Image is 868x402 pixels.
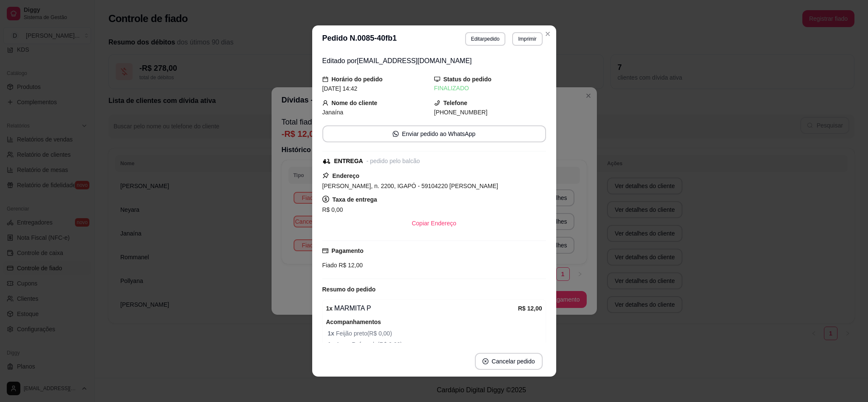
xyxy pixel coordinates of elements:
strong: Horário do pedido [332,76,383,83]
strong: 1 x [328,341,336,348]
strong: Taxa de entrega [333,196,377,203]
span: [DATE] 14:42 [322,85,358,92]
strong: Acompanhamentos [326,319,381,325]
strong: 1 x [328,330,336,337]
strong: Status do pedido [444,76,492,83]
span: user [322,100,328,106]
strong: R$ 12,00 [518,305,542,312]
button: whats-appEnviar pedido ao WhatsApp [322,125,546,142]
span: Feijão preto ( R$ 0,00 ) [328,329,542,338]
span: calendar [322,76,328,82]
span: R$ 0,00 [322,206,343,213]
button: Close [541,27,555,41]
span: close-circle [483,358,488,364]
div: FINALIZADO [434,84,546,93]
button: Editarpedido [465,32,505,46]
div: ENTREGA [334,157,363,166]
button: close-circleCancelar pedido [475,353,543,370]
span: credit-card [322,248,328,254]
span: Editado por [EMAIL_ADDRESS][DOMAIN_NAME] [322,57,472,64]
div: - pedido pelo balcão [366,157,420,166]
strong: Telefone [444,100,468,106]
span: Janaína [322,109,344,116]
span: phone [434,100,440,106]
span: [PERSON_NAME], n. 2200, IGAPÓ - 59104220 [PERSON_NAME] [322,183,499,189]
span: Fiado [322,262,337,269]
span: pushpin [322,172,329,179]
strong: Resumo do pedido [322,286,376,293]
h3: Pedido N. 0085-40fb1 [322,32,397,46]
span: R$ 12,00 [337,262,363,269]
strong: Nome do cliente [332,100,377,106]
span: whats-app [393,131,399,137]
span: [PHONE_NUMBER] [434,109,488,116]
button: Copiar Endereço [405,215,463,232]
span: desktop [434,76,440,82]
strong: 1 x [326,305,333,312]
span: dollar [322,196,329,202]
button: Imprimir [512,32,542,46]
div: MARMITA P [326,303,518,313]
strong: Endereço [333,172,360,179]
strong: Pagamento [332,247,363,254]
span: Arroz Refogado ( R$ 0,00 ) [328,340,542,349]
